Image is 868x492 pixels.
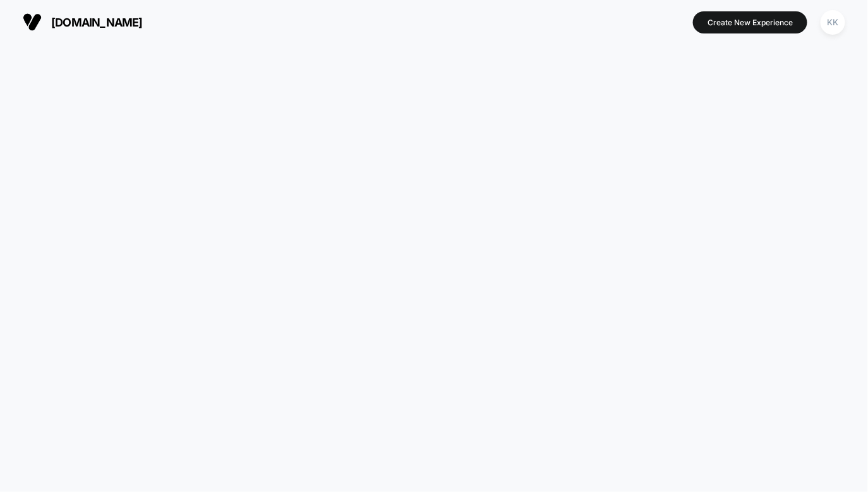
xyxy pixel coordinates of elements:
[19,12,147,32] button: [DOMAIN_NAME]
[693,11,807,33] button: Create New Experience
[821,10,845,35] div: KK
[23,13,42,32] img: Visually logo
[817,9,849,35] button: KK
[51,16,143,29] span: [DOMAIN_NAME]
